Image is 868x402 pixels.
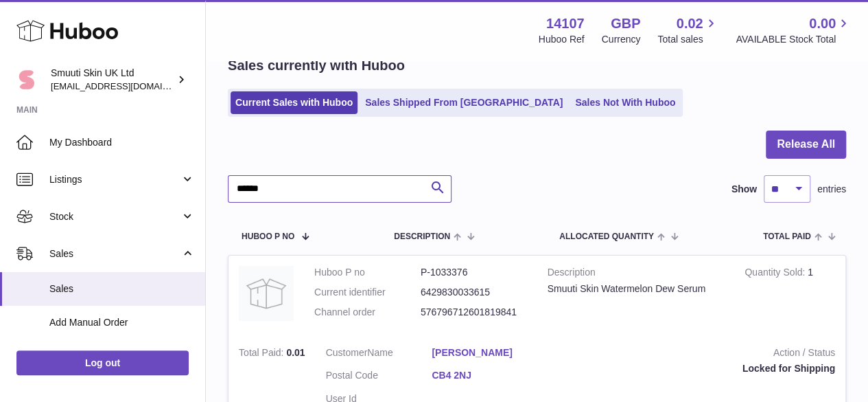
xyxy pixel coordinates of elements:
[49,282,195,295] span: Sales
[16,69,37,90] img: internalAdmin-14107@internal.huboo.com
[51,67,174,93] div: Smuuti Skin UK Ltd
[763,232,811,241] span: Total paid
[49,173,180,186] span: Listings
[326,369,432,386] dt: Postal Code
[314,266,421,279] dt: Huboo P no
[228,56,405,75] h2: Sales currently with Huboo
[16,350,189,375] a: Log out
[394,232,450,241] span: Description
[744,267,808,281] strong: Quantity Sold
[736,14,852,46] a: 0.00 AVAILABLE Stock Total
[602,33,641,46] div: Currency
[766,131,846,159] button: Release All
[286,347,305,358] span: 0.01
[314,286,421,299] dt: Current identifier
[51,80,202,91] span: [EMAIL_ADDRESS][DOMAIN_NAME]
[239,266,294,321] img: no-photo.jpg
[326,346,432,363] dt: Name
[421,266,527,279] dd: P-1033376
[242,232,294,241] span: Huboo P no
[326,347,368,358] span: Customer
[49,210,180,223] span: Stock
[432,346,538,359] a: [PERSON_NAME]
[657,33,718,46] span: Total sales
[231,91,357,114] a: Current Sales with Huboo
[49,316,195,329] span: Add Manual Order
[432,369,538,382] a: CB4 2NJ
[539,33,585,46] div: Huboo Ref
[817,183,846,196] span: entries
[734,256,845,336] td: 1
[548,266,725,282] strong: Description
[421,306,527,319] dd: 576796712601819841
[49,247,180,260] span: Sales
[559,232,654,241] span: ALLOCATED Quantity
[314,306,421,319] dt: Channel order
[239,347,286,361] strong: Total Paid
[809,14,836,33] span: 0.00
[559,346,835,363] strong: Action / Status
[548,282,725,295] div: Smuuti Skin Watermelon Dew Serum
[360,91,567,114] a: Sales Shipped From [GEOGRAPHIC_DATA]
[611,14,640,33] strong: GBP
[657,14,718,46] a: 0.02 Total sales
[731,183,757,196] label: Show
[570,91,680,114] a: Sales Not With Huboo
[559,362,835,375] div: Locked for Shipping
[421,286,527,299] dd: 6429830033615
[736,33,852,46] span: AVAILABLE Stock Total
[677,14,703,33] span: 0.02
[49,136,195,149] span: My Dashboard
[546,14,585,33] strong: 14107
